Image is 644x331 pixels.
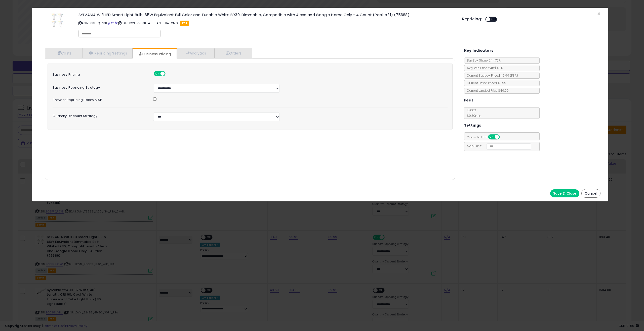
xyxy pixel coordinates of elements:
h3: SYLVANIA Wifi LED Smart Light Bulb, 65W Equivalent Full Color and Tunable White BR30, Dimmable, C... [78,13,455,17]
a: Orders [214,48,252,58]
span: × [597,10,600,17]
span: FBA [180,21,189,26]
a: Costs [45,48,83,58]
a: BuyBox page [107,21,110,25]
span: Consider CPT: [464,135,506,139]
h5: Fees [464,97,474,103]
span: Current Landed Price: $49.99 [464,88,509,93]
span: Map Price: [464,144,532,148]
span: ON [489,135,495,139]
img: 31xtzNxQWpL._SL60_.jpg [50,13,65,28]
a: Business Pricing [133,49,176,59]
h5: Settings [464,122,481,129]
label: Prevent repricing below MAP [49,96,149,102]
button: Save & Close [550,189,579,197]
button: Cancel [581,189,600,198]
a: Your listing only [115,21,117,25]
h5: Key Indicators [464,47,494,54]
span: 15.00 % [464,108,481,118]
label: Quantity Discount Strategy [49,113,149,118]
p: ASIN: B08FRQFZ3B | SKU: LDVN_75688_4.00_4PK_FBA_CMGL [78,19,455,27]
span: OFF [165,72,173,76]
span: $0.30 min [464,114,481,118]
span: Avg. Win Price 24h: $40.17 [464,66,503,70]
span: OFF [499,135,507,139]
label: Business Repricing Strategy [49,84,149,89]
label: Business Pricing [49,71,149,76]
a: Analytics [177,48,214,58]
a: All offer listings [111,21,114,25]
span: BuyBox Share 24h: 75% [464,58,501,63]
span: OFF [490,17,498,22]
span: $49.99 [499,73,518,78]
span: ( FBA ) [510,73,518,78]
span: Current Listed Price: $49.99 [464,81,506,85]
span: ON [154,72,160,76]
h5: Repricing: [462,17,482,21]
a: Repricing Settings [83,48,133,58]
span: Current Buybox Price: [464,73,518,78]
